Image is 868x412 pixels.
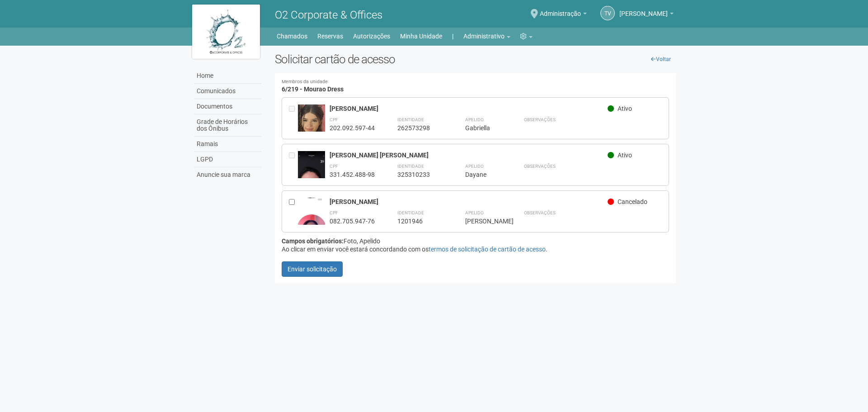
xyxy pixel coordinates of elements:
[298,198,325,256] img: user.jpg
[282,237,344,245] strong: Campos obrigatórios:
[192,5,260,59] img: logo.jpg
[397,217,443,225] div: 1201946
[330,124,375,132] div: 202.092.597-44
[618,105,632,112] span: Ativo
[397,124,443,132] div: 262573298
[298,104,325,163] img: user.jpg
[520,30,533,43] a: Configurações
[463,30,510,43] a: Administrativo
[429,246,546,253] a: termos de solicitação de cartão de acesso
[452,30,453,43] a: |
[275,52,676,66] h2: Solicitar cartão de acesso
[397,117,424,122] strong: Identidade
[397,164,424,169] strong: Identidade
[465,164,484,169] strong: Apelido
[194,167,261,182] a: Anuncie sua marca
[330,210,338,215] strong: CPF
[465,117,484,122] strong: Apelido
[397,170,443,179] div: 325310233
[524,164,556,169] strong: Observações
[282,245,669,253] div: Ao clicar em enviar você estará concordando com os .
[465,124,501,132] div: Gabriella
[289,151,298,179] div: Entre em contato com a Aministração para solicitar o cancelamento ou 2a via
[618,152,632,159] span: Ativo
[194,137,261,152] a: Ramais
[282,80,669,85] small: Membros da unidade
[465,170,501,179] div: Dayane
[275,9,382,21] span: O2 Corporate & Offices
[353,30,390,43] a: Autorizações
[400,30,442,43] a: Minha Unidade
[397,210,424,215] strong: Identidade
[330,151,608,159] div: [PERSON_NAME] [PERSON_NAME]
[282,80,669,93] h4: 6/219 - Mourao Dress
[289,104,298,132] div: Entre em contato com a Aministração para solicitar o cancelamento ou 2a via
[298,151,325,210] img: user.jpg
[524,117,556,122] strong: Observações
[540,1,581,17] span: Administração
[330,164,338,169] strong: CPF
[619,11,674,19] a: [PERSON_NAME]
[194,84,261,99] a: Comunicados
[282,237,669,245] div: Foto, Apelido
[600,6,615,20] a: TV
[194,114,261,137] a: Grade de Horários dos Ônibus
[282,261,343,277] button: Enviar solicitação
[540,11,587,19] a: Administração
[330,170,375,179] div: 331.452.488-98
[277,30,307,43] a: Chamados
[619,1,668,17] span: Thayane Vasconcelos Torres
[330,104,608,113] div: [PERSON_NAME]
[194,68,261,84] a: Home
[330,217,375,225] div: 082.705.947-76
[618,198,647,205] span: Cancelado
[465,210,484,215] strong: Apelido
[465,217,501,225] div: [PERSON_NAME]
[330,117,338,122] strong: CPF
[317,30,343,43] a: Reservas
[524,210,556,215] strong: Observações
[194,152,261,167] a: LGPD
[194,99,261,114] a: Documentos
[330,198,608,206] div: [PERSON_NAME]
[646,52,676,66] a: Voltar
